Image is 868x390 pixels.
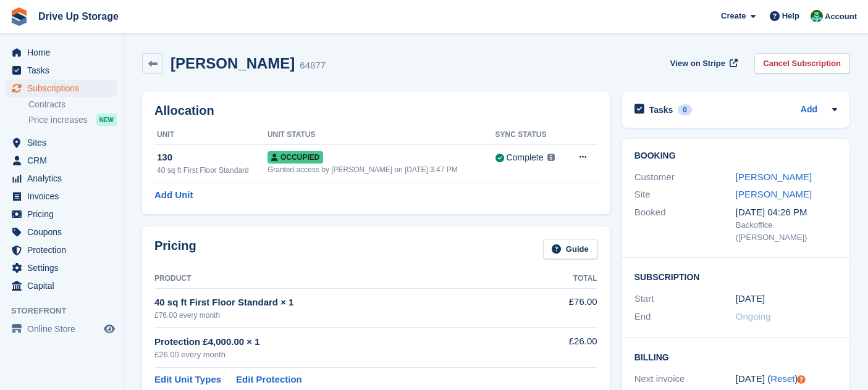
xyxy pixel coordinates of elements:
[27,152,101,169] span: CRM
[515,288,597,327] td: £76.00
[678,104,692,115] div: 0
[27,259,101,276] span: Settings
[154,296,515,310] div: 40 sq ft First Floor Standard × 1
[27,44,101,61] span: Home
[28,99,117,110] a: Contracts
[6,259,117,276] a: menu
[634,151,837,161] h2: Booking
[825,10,857,23] span: Account
[634,270,837,283] h2: Subscription
[770,373,794,384] a: Reset
[736,172,812,182] a: [PERSON_NAME]
[507,151,544,164] div: Complete
[634,170,736,185] div: Customer
[154,269,515,289] th: Product
[268,125,495,145] th: Unit Status
[634,372,736,386] div: Next invoice
[796,374,807,385] div: Tooltip anchor
[6,134,117,151] a: menu
[634,188,736,202] div: Site
[811,10,823,22] img: Camille
[736,292,765,306] time: 2024-12-28 01:00:00 UTC
[736,311,771,322] span: Ongoing
[634,351,837,363] h2: Billing
[515,328,597,368] td: £26.00
[6,205,117,223] a: menu
[736,372,837,386] div: [DATE] ( )
[27,188,101,205] span: Invoices
[27,277,101,294] span: Capital
[27,80,101,97] span: Subscriptions
[515,269,597,289] th: Total
[547,154,555,161] img: icon-info-grey-7440780725fd019a000dd9b08b2336e03edf1995a4989e88bcd33f0948082b44.svg
[27,170,101,187] span: Analytics
[27,223,101,241] span: Coupons
[27,62,101,79] span: Tasks
[6,223,117,241] a: menu
[28,114,88,126] span: Price increases
[634,310,736,324] div: End
[102,322,117,336] a: Preview store
[10,7,28,26] img: stora-icon-8386f47178a22dfd0bd8f6a31ec36ba5ce8667c1dd55bd0f319d3a0aa187defe.svg
[27,320,101,338] span: Online Store
[28,113,117,127] a: Price increases NEW
[300,59,326,73] div: 64877
[6,80,117,97] a: menu
[6,170,117,187] a: menu
[754,53,849,73] a: Cancel Subscription
[236,373,302,387] a: Edit Protection
[154,349,515,361] div: £26.00 every month
[11,305,123,317] span: Storefront
[154,335,515,349] div: Protection £4,000.00 × 1
[268,151,323,164] span: Occupied
[6,62,117,79] a: menu
[6,152,117,169] a: menu
[634,292,736,306] div: Start
[543,239,597,259] a: Guide
[154,188,193,202] a: Add Unit
[6,44,117,61] a: menu
[6,241,117,259] a: menu
[634,205,736,244] div: Booked
[96,114,117,126] div: NEW
[33,6,124,27] a: Drive Up Storage
[6,277,117,294] a: menu
[670,57,725,70] span: View on Stripe
[268,164,495,175] div: Granted access by [PERSON_NAME] on [DATE] 3:47 PM
[154,310,515,321] div: £76.00 every month
[171,55,295,72] h2: [PERSON_NAME]
[154,125,268,145] th: Unit
[154,104,597,118] h2: Allocation
[27,134,101,151] span: Sites
[736,189,812,199] a: [PERSON_NAME]
[157,165,268,176] div: 40 sq ft First Floor Standard
[736,219,837,243] div: Backoffice ([PERSON_NAME])
[649,104,673,115] h2: Tasks
[27,205,101,223] span: Pricing
[157,151,268,165] div: 130
[721,10,746,22] span: Create
[495,125,567,145] th: Sync Status
[736,205,837,220] div: [DATE] 04:26 PM
[154,373,221,387] a: Edit Unit Types
[801,103,817,117] a: Add
[6,320,117,338] a: menu
[27,241,101,259] span: Protection
[154,239,196,259] h2: Pricing
[665,53,740,73] a: View on Stripe
[782,10,799,22] span: Help
[6,188,117,205] a: menu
